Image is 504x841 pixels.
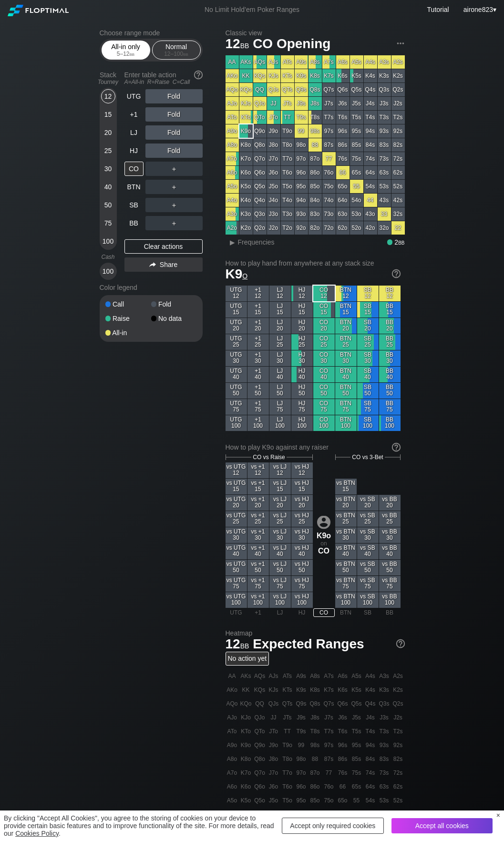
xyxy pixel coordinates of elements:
span: Frequencies [238,238,275,246]
div: 97s [322,124,336,138]
div: HJ [124,144,144,158]
span: 12 [224,37,251,52]
div: T2s [391,111,405,124]
div: 63o [336,207,350,221]
div: 98s [309,124,322,138]
div: AKs [239,55,253,69]
div: Stack [96,67,121,89]
div: SB [124,198,144,212]
div: K7s [322,69,336,82]
div: 32o [378,221,391,235]
div: 33 [378,207,391,221]
div: J5s [350,97,363,110]
div: T2o [281,221,294,235]
div: +1 25 [247,334,269,350]
div: 50 [101,198,115,212]
div: BB 12 [379,286,401,301]
div: Q3s [378,83,391,96]
div: K5s [350,69,363,82]
div: J3o [267,207,280,221]
div: CO 30 [313,350,335,366]
span: o [242,270,247,280]
span: bb [183,51,188,57]
div: 88 [309,138,322,152]
div: Fold [145,144,203,158]
div: 55 [350,180,363,193]
div: 83s [378,138,391,152]
div: UTG 12 [226,286,247,301]
div: BTN 20 [335,318,357,334]
div: BTN 12 [335,286,357,301]
div: All-in only [104,41,148,59]
div: A4o [226,194,239,207]
h2: Classic view [226,29,405,37]
div: QTs [281,83,294,96]
div: J4s [364,97,377,110]
div: QQ [253,83,267,96]
div: CO 40 [313,367,335,382]
div: Fold [145,107,203,122]
div: 98o [295,138,308,152]
div: SB 40 [357,367,379,382]
div: Fold [151,301,197,308]
div: 75o [322,180,336,193]
div: T3s [378,111,391,124]
div: QTo [253,111,267,124]
div: 96s [336,124,350,138]
span: bb [398,238,404,246]
div: AQs [253,55,267,69]
div: 22 [391,221,405,235]
div: T4s [364,111,377,124]
div: K7o [239,152,253,165]
div: 54o [350,194,363,207]
div: UTG 40 [226,367,247,382]
div: 92s [391,124,405,138]
div: KTo [239,111,253,124]
div: Q8o [253,138,267,152]
div: UTG 50 [226,383,247,399]
div: Normal [154,41,198,59]
div: 66 [336,166,350,179]
div: LJ 20 [269,318,291,334]
div: 53o [350,207,363,221]
div: QJs [267,83,280,96]
div: J9s [295,97,308,110]
div: 86s [336,138,350,152]
div: CO 25 [313,334,335,350]
div: 97o [295,152,308,165]
div: T3o [281,207,294,221]
div: BB [124,216,144,230]
img: icon-avatar.b40e07d9.svg [317,515,330,529]
img: help.32db89a4.svg [395,638,406,649]
div: BB 30 [379,350,401,366]
div: J6s [336,97,350,110]
div: 62s [391,166,405,179]
div: K9s [295,69,308,82]
div: J6o [267,166,280,179]
div: 30 [101,162,115,176]
div: A2o [226,221,239,235]
div: K6s [336,69,350,82]
span: K9 [226,267,248,281]
div: A9s [295,55,308,69]
div: 82s [391,138,405,152]
div: HJ 30 [291,350,313,366]
div: Q2s [391,83,405,96]
div: 52o [350,221,363,235]
div: × [496,811,500,819]
div: 85s [350,138,363,152]
div: Q5o [253,180,267,193]
div: Color legend [100,280,203,295]
div: K3o [239,207,253,221]
div: ATo [226,111,239,124]
div: Call [105,301,151,308]
div: 93s [378,124,391,138]
div: Q6s [336,83,350,96]
div: Q4s [364,83,377,96]
img: help.32db89a4.svg [391,268,401,279]
div: SB 25 [357,334,379,350]
div: 72s [391,152,405,165]
div: 54s [364,180,377,193]
div: 40 [101,180,115,194]
div: 87s [322,138,336,152]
